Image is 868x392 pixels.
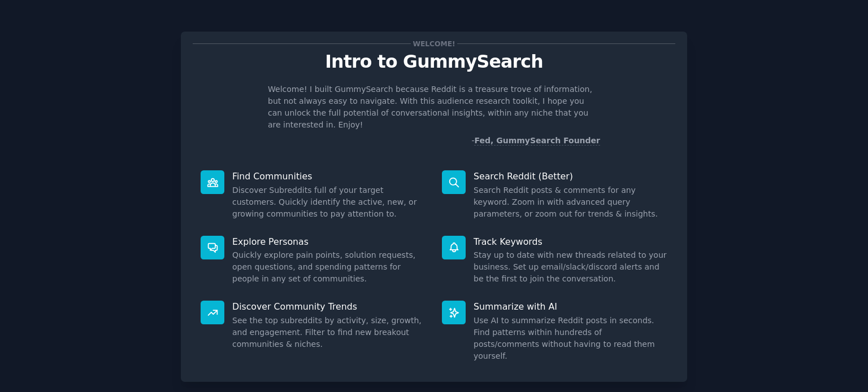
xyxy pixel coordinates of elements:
dd: Quickly explore pain points, solution requests, open questions, and spending patterns for people ... [232,249,426,285]
dd: See the top subreddits by activity, size, growth, and engagement. Filter to find new breakout com... [232,315,426,350]
p: Intro to GummySearch [193,52,675,72]
p: Discover Community Trends [232,301,426,312]
span: Welcome! [411,38,457,50]
a: Fed, GummySearch Founder [474,136,600,146]
p: Search Reddit (Better) [474,170,667,182]
dd: Discover Subreddits full of your target customers. Quickly identify the active, new, or growing c... [232,184,426,220]
div: - [471,135,600,147]
p: Summarize with AI [474,301,667,312]
p: Explore Personas [232,236,426,248]
p: Welcome! I built GummySearch because Reddit is a treasure trove of information, but not always ea... [268,83,600,131]
dd: Search Reddit posts & comments for any keyword. Zoom in with advanced query parameters, or zoom o... [474,184,667,220]
dd: Stay up to date with new threads related to your business. Set up email/slack/discord alerts and ... [474,249,667,285]
p: Track Keywords [474,236,667,248]
dd: Use AI to summarize Reddit posts in seconds. Find patterns within hundreds of posts/comments with... [474,315,667,362]
p: Find Communities [232,170,426,182]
